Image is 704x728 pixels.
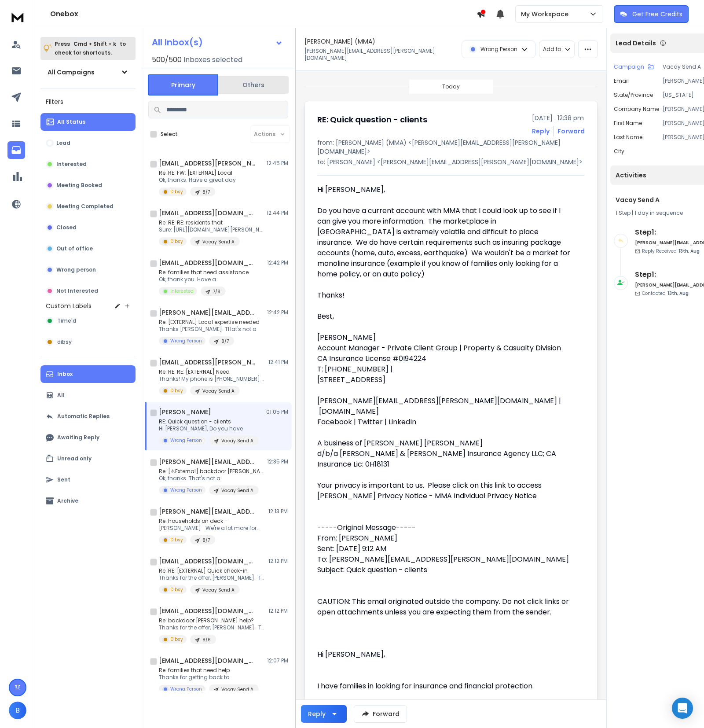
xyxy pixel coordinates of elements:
[56,287,98,294] p: Not Interested
[532,127,550,136] button: Reply
[202,537,210,544] p: 8/7
[202,239,235,245] p: Vacay Send A
[159,418,259,425] p: RE: Quick question - clients
[159,169,236,176] p: Re: RE: FW: [EXTERNAL] Local
[40,155,136,173] button: Interested
[480,46,517,53] p: Wrong Person
[159,674,259,681] p: Thanks for getting back to
[532,114,585,122] p: [DATE] : 12:38 pm
[267,210,288,217] p: 12:44 PM
[159,567,264,574] p: Re: RE: [EXTERNAL] Quick check-in
[159,656,256,665] h1: [EMAIL_ADDRESS][DOMAIN_NAME]
[159,258,256,267] h1: [EMAIL_ADDRESS][DOMAIN_NAME]
[354,705,407,723] button: Forward
[614,5,689,23] button: Get Free Credits
[56,266,96,273] p: Wrong person
[9,702,26,719] button: B
[442,83,460,90] p: Today
[148,74,218,96] button: Primary
[159,219,264,226] p: Re: RE: RE: residents that
[152,55,182,65] span: 500 / 500
[213,288,220,295] p: 7/8
[614,134,642,141] p: Last Name
[57,497,78,504] p: Archive
[304,48,448,62] p: [PERSON_NAME][EMAIL_ADDRESS][PERSON_NAME][DOMAIN_NAME]
[632,10,682,18] p: Get Free Credits
[159,624,264,631] p: Thanks for the offer, [PERSON_NAME]. The
[40,492,136,510] button: Archive
[55,40,126,57] p: Press to check for shortcuts.
[266,408,288,415] p: 01:05 PM
[46,301,92,310] h3: Custom Labels
[159,326,260,333] p: Thanks [PERSON_NAME]. THat's not a
[159,468,264,475] p: Re: [⚠External] backdoor [PERSON_NAME]?
[56,203,114,210] p: Meeting Completed
[301,705,347,723] button: Reply
[56,161,87,168] p: Interested
[183,55,242,65] h3: Inboxes selected
[40,450,136,467] button: Unread only
[170,586,183,593] p: Dibsy
[57,476,70,483] p: Sent
[159,368,264,375] p: Re: RE: RE: [EXTERNAL] Need
[72,39,117,49] span: Cmd + Shift + k
[543,46,561,53] p: Add to
[268,558,288,565] p: 12:12 PM
[614,63,654,70] button: Campaign
[170,636,183,643] p: Dibsy
[218,75,289,95] button: Others
[40,261,136,279] button: Wrong person
[317,158,585,166] p: to: [PERSON_NAME] <[PERSON_NAME][EMAIL_ADDRESS][PERSON_NAME][DOMAIN_NAME]>
[50,9,477,19] h1: Onebox
[57,371,73,378] p: Inbox
[159,269,249,276] p: Re: families that need assistance
[40,429,136,446] button: Awaiting Reply
[614,106,659,113] p: Company Name
[56,182,102,189] p: Meeting Booked
[634,209,683,217] span: 1 day in sequence
[40,333,136,351] button: dibsy
[159,319,260,326] p: Re: [EXTERNAL] Local expertise needed
[57,455,92,462] p: Unread only
[170,537,183,543] p: Dibsy
[159,226,264,233] p: Sure: [URL][DOMAIN_NAME][PERSON_NAME] Let me know when
[57,118,85,125] p: All Status
[267,657,288,664] p: 12:07 PM
[40,386,136,404] button: All
[642,290,689,297] p: Contacted
[170,437,202,444] p: Wrong Person
[159,276,249,283] p: Ok, thank you. Have a
[202,388,235,394] p: Vacay Send A
[221,686,253,693] p: Vacay Send A
[159,617,264,624] p: Re: backdoor [PERSON_NAME] help?
[40,63,136,81] button: All Campaigns
[678,248,700,254] span: 13th, Aug
[202,189,210,195] p: 8/7
[159,375,264,382] p: Thanks! My phone is [PHONE_NUMBER] and
[521,10,572,18] p: My Workspace
[170,238,183,245] p: Dibsy
[159,308,256,317] h1: [PERSON_NAME][EMAIL_ADDRESS][PERSON_NAME][DOMAIN_NAME]
[614,92,653,99] p: State/Province
[557,127,585,136] div: Forward
[221,487,253,494] p: Vacay Send A
[268,508,288,515] p: 12:13 PM
[57,392,65,399] p: All
[57,434,99,441] p: Awaiting Reply
[159,607,256,615] h1: [EMAIL_ADDRESS][DOMAIN_NAME]
[40,176,136,194] button: Meeting Booked
[159,176,236,184] p: Ok, thanks. Have a great day
[152,38,203,47] h1: All Inbox(s)
[616,39,656,48] p: Lead Details
[614,63,644,70] p: Campaign
[56,224,77,231] p: Closed
[267,309,288,316] p: 12:42 PM
[667,290,689,297] span: 13th, Aug
[40,96,136,108] h3: Filters
[304,37,375,46] h1: [PERSON_NAME] (MMA)
[57,338,72,346] span: dibsy
[170,288,194,294] p: Interested
[159,525,264,532] p: [PERSON_NAME]- We're a lot more formal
